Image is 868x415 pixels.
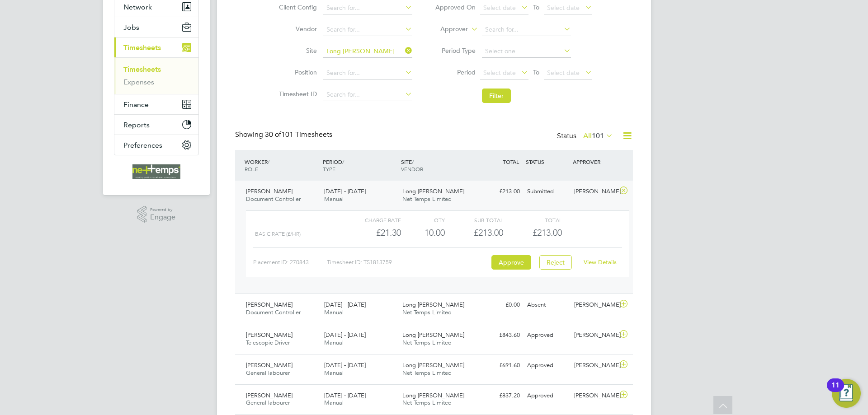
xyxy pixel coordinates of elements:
[399,154,477,177] div: SITE
[323,165,335,173] span: TYPE
[583,131,613,140] label: All
[503,214,561,225] div: Total
[246,308,301,316] span: Document Controller
[246,331,292,339] span: [PERSON_NAME]
[571,358,618,373] div: [PERSON_NAME]
[324,392,366,399] span: [DATE] - [DATE]
[401,225,445,240] div: 10.00
[503,158,519,165] span: TOTAL
[321,154,399,177] div: PERIOD
[276,3,317,11] label: Client Config
[832,379,861,408] button: Open Resource Center, 11 new notifications
[445,214,503,225] div: Sub Total
[123,23,139,32] span: Jobs
[524,154,571,170] div: STATUS
[327,255,489,270] div: Timesheet ID: TS1813759
[402,301,464,308] span: Long [PERSON_NAME]
[276,68,317,76] label: Position
[571,184,618,199] div: [PERSON_NAME]
[831,385,840,397] div: 11
[402,187,464,195] span: Long [PERSON_NAME]
[246,187,292,195] span: [PERSON_NAME]
[402,331,464,339] span: Long [PERSON_NAME]
[114,94,198,114] button: Finance
[324,301,366,308] span: [DATE] - [DATE]
[402,195,452,203] span: Net Temps Limited
[324,339,344,346] span: Manual
[435,47,476,55] label: Period Type
[324,331,366,339] span: [DATE] - [DATE]
[246,301,292,308] span: [PERSON_NAME]
[123,100,149,109] span: Finance
[476,388,524,403] div: £837.20
[342,158,344,165] span: /
[324,369,344,377] span: Manual
[150,206,175,214] span: Powered by
[547,69,580,77] span: Select date
[584,258,617,266] a: View Details
[343,225,401,240] div: £21.30
[402,361,464,369] span: Long [PERSON_NAME]
[132,164,180,179] img: net-temps-logo-retina.png
[476,298,524,312] div: £0.00
[114,135,198,155] button: Preferences
[524,388,571,403] div: Approved
[571,298,618,312] div: [PERSON_NAME]
[482,45,571,58] input: Select one
[114,37,198,57] button: Timesheets
[246,195,301,203] span: Document Controller
[246,339,290,346] span: Telescopic Driver
[324,195,344,203] span: Manual
[402,392,464,399] span: Long [PERSON_NAME]
[343,214,401,225] div: Charge rate
[324,187,366,195] span: [DATE] - [DATE]
[476,184,524,199] div: £213.00
[402,339,452,346] span: Net Temps Limited
[323,67,412,79] input: Search for...
[592,131,604,140] span: 101
[476,328,524,343] div: £843.60
[123,65,161,74] a: Timesheets
[539,255,572,270] button: Reject
[482,23,571,36] input: Search for...
[265,130,332,139] span: 101 Timesheets
[150,214,175,221] span: Engage
[246,369,290,377] span: General labourer
[401,165,423,173] span: VENDOR
[246,392,292,399] span: [PERSON_NAME]
[324,399,344,406] span: Manual
[253,255,327,270] div: Placement ID: 270843
[276,47,317,55] label: Site
[483,69,516,77] span: Select date
[533,227,562,238] span: £213.00
[123,141,162,149] span: Preferences
[323,2,412,14] input: Search for...
[255,231,301,237] span: Basic Rate (£/HR)
[524,328,571,343] div: Approved
[547,4,580,12] span: Select date
[324,361,366,369] span: [DATE] - [DATE]
[482,89,511,103] button: Filter
[324,308,344,316] span: Manual
[524,358,571,373] div: Approved
[557,130,615,143] div: Status
[402,369,452,377] span: Net Temps Limited
[530,1,542,13] span: To
[412,158,414,165] span: /
[401,214,445,225] div: QTY
[123,43,161,52] span: Timesheets
[323,45,412,58] input: Search for...
[530,66,542,78] span: To
[123,121,150,129] span: Reports
[123,3,152,11] span: Network
[491,255,531,270] button: Approve
[476,358,524,373] div: £691.60
[114,164,199,179] a: Go to home page
[571,388,618,403] div: [PERSON_NAME]
[137,206,176,223] a: Powered byEngage
[571,328,618,343] div: [PERSON_NAME]
[427,25,468,34] label: Approver
[483,4,516,12] span: Select date
[276,25,317,33] label: Vendor
[435,3,476,11] label: Approved On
